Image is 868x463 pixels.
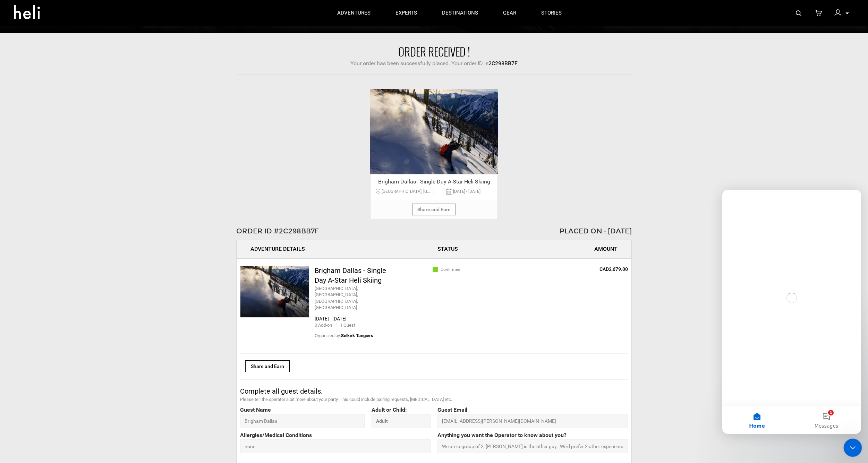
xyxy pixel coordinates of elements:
span: 0 Add-on [315,323,332,328]
div: Share and Earn [245,360,290,372]
p: destinations [442,9,478,17]
div: [DATE] - [DATE] [315,315,434,322]
div: Confirmed [434,266,499,273]
span: 2C298BB7F [488,60,518,67]
div: Status [437,245,524,253]
div: 1 Guest [337,322,355,329]
iframe: Intercom live chat [722,190,861,434]
div: [GEOGRAPHIC_DATA], [GEOGRAPHIC_DATA], [GEOGRAPHIC_DATA], [GEOGRAPHIC_DATA] [315,285,398,311]
label: Adult or Child: [372,406,431,428]
label: Anything you want the Operator to know about you? [437,431,567,439]
div: Organized by: [315,322,398,339]
p: adventures [337,9,371,17]
div: Brigham Dallas - Single Day A-Star Heli Skiing [315,266,398,285]
label: Guest Email [437,406,467,414]
img: signin-icon-3x.png [834,9,841,16]
div: Adventure Details [250,245,431,253]
img: search-bar-icon.svg [796,10,801,16]
div: Please tell the operator a bit more about your party. This could include pairing requests, [MEDIC... [240,396,512,403]
div: Placed On : [DATE] [434,226,632,236]
div: Amount [535,245,618,253]
div: Complete all guest details. [240,386,512,396]
iframe: Intercom live chat [844,439,862,457]
span: [GEOGRAPHIC_DATA], [GEOGRAPHIC_DATA], [GEOGRAPHIC_DATA], [GEOGRAPHIC_DATA] [382,189,546,194]
span: CAD2,679.00 [599,266,628,272]
span: Brigham Dallas - Single Day A-Star Heli Skiing [376,178,492,186]
p: experts [395,9,417,17]
label: Allergies/Medical Conditions [240,431,312,439]
select: Adult or Child: [372,414,431,428]
span: Selkirk Tangiers [341,333,373,338]
img: images [370,89,498,174]
div: Your order has been successfully placed. Your order ID is [236,60,632,68]
div: Order ID #2C298BB7F [236,226,434,236]
li: [DATE] - [DATE] [434,187,492,196]
div: Order Received ! [236,44,632,60]
label: Guest Name [240,406,365,414]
